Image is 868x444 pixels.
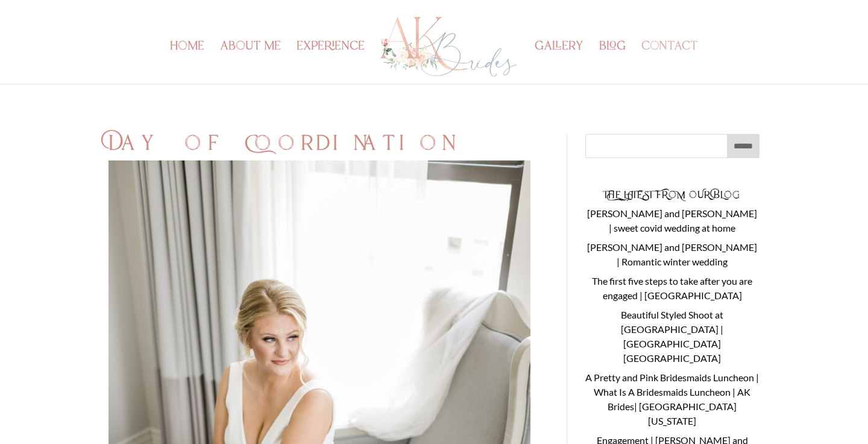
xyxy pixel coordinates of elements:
a: Beautiful Styled Shoot at [GEOGRAPHIC_DATA] | [GEOGRAPHIC_DATA] [GEOGRAPHIC_DATA] [621,309,723,364]
img: Los Angeles Wedding Planner - AK Brides [378,13,518,80]
h4: The Latest from Our Blog [585,191,759,206]
a: [PERSON_NAME] and [PERSON_NAME] | sweet covid wedding at home [587,208,757,233]
a: blog [599,42,626,84]
a: home [170,42,204,84]
a: experience [297,42,365,84]
a: The first five steps to take after you are engaged | [GEOGRAPHIC_DATA] [592,275,752,301]
a: [PERSON_NAME] and [PERSON_NAME] | Romantic winter wedding [587,241,757,267]
a: about me [220,42,281,84]
a: contact [641,42,698,84]
a: A Pretty and Pink Bridesmaids Luncheon | What Is A Bridesmaids Luncheon | AK Brides| [GEOGRAPHIC_... [585,372,759,427]
a: gallery [535,42,583,84]
h2: Day of Coordination [108,134,530,160]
